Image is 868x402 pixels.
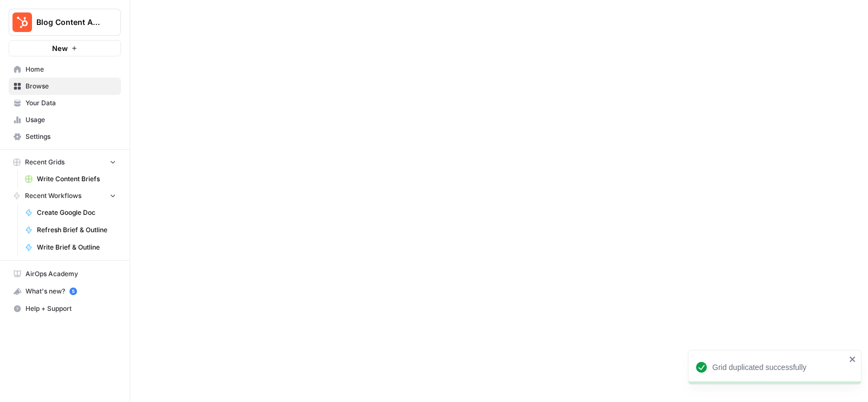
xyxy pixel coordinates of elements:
[9,9,121,36] button: Workspace: Blog Content Action Plan
[20,221,121,239] a: Refresh Brief & Outline
[25,191,81,201] span: Recent Workflows
[849,355,857,363] button: close
[25,304,116,314] span: Help + Support
[20,170,121,188] a: Write Content Briefs
[37,225,116,235] span: Refresh Brief & Outline
[25,115,116,125] span: Usage
[9,40,121,56] button: New
[52,43,68,54] span: New
[25,81,116,91] span: Browse
[9,283,120,299] div: What's new?
[9,61,121,78] a: Home
[25,269,116,279] span: AirOps Academy
[9,300,121,317] button: Help + Support
[25,157,65,167] span: Recent Grids
[9,188,121,204] button: Recent Workflows
[9,111,121,129] a: Usage
[37,243,116,252] span: Write Brief & Outline
[36,17,102,28] span: Blog Content Action Plan
[9,265,121,283] a: AirOps Academy
[20,239,121,256] a: Write Brief & Outline
[712,362,846,373] div: Grid duplicated successfully
[25,98,116,108] span: Your Data
[9,154,121,170] button: Recent Grids
[25,132,116,142] span: Settings
[9,283,121,300] button: What's new? 5
[37,208,116,218] span: Create Google Doc
[37,174,116,184] span: Write Content Briefs
[72,289,74,294] text: 5
[25,65,116,74] span: Home
[9,94,121,112] a: Your Data
[9,128,121,145] a: Settings
[20,204,121,221] a: Create Google Doc
[12,12,32,32] img: Blog Content Action Plan Logo
[9,78,121,95] a: Browse
[69,288,77,295] a: 5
